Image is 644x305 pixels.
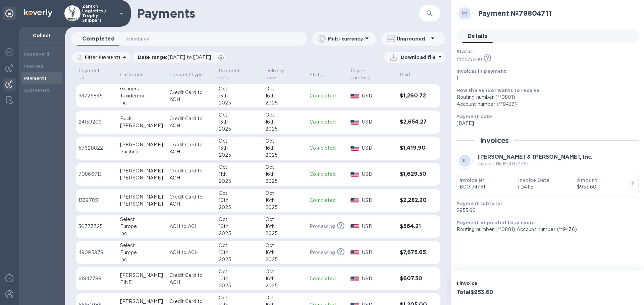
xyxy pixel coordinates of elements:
div: 2025 [265,204,305,211]
div: Oct [265,294,305,301]
div: FINE [120,279,164,286]
div: 2025 [265,282,305,289]
p: Credit Card to ACH [169,167,213,181]
h3: $564.21 [400,223,427,230]
div: [PERSON_NAME] [120,122,164,129]
div: Oct [219,294,260,301]
div: Inc. [120,99,164,106]
p: Credit Card to ACH [169,194,213,208]
p: USD [362,171,394,178]
span: Customer [120,71,152,78]
div: 13th [219,92,260,99]
span: Completed [82,34,115,44]
div: Oct [265,111,305,119]
b: Invoices [24,64,43,69]
img: USD [351,120,360,125]
b: SI [462,158,467,163]
img: USD [351,94,360,98]
div: 10th [219,223,260,230]
p: 57628822 [78,145,115,152]
b: Invoice Date [518,177,550,183]
b: Payment subtotal [457,201,502,206]
div: Oct [219,85,260,92]
p: Download file [401,54,436,61]
div: 2025 [219,282,260,289]
p: 61847788 [78,275,115,282]
div: 16th [265,223,305,230]
div: Oct [219,164,260,171]
p: Filter Payments [82,54,120,60]
div: 2025 [219,99,260,106]
div: 13th [219,119,260,126]
h3: $1,260.72 [400,93,427,99]
div: Oct [219,190,260,197]
div: 2025 [265,230,305,237]
h2: Payment № 78804711 [478,9,633,17]
div: Inc [120,230,164,237]
p: Completed [310,145,345,152]
div: 16th [265,119,305,126]
p: ACH to ACH [169,223,213,230]
span: Paid [400,71,419,78]
p: Date range : [138,54,214,61]
p: Completed [310,275,345,282]
p: USD [362,223,394,230]
p: Zarach Logistics / Trophy Shippers [82,4,116,23]
p: Completed [310,171,345,178]
p: USD [362,249,394,256]
div: Routing number (**0801) [457,94,633,101]
p: 24139209 [78,119,115,126]
div: Oct [265,138,305,145]
p: [DATE] [518,183,572,190]
div: [PERSON_NAME] [120,167,164,174]
p: Status [310,71,325,78]
span: Details [468,31,488,41]
div: 10th [219,249,260,256]
p: Credit Card to ACH [169,89,213,103]
p: Credit Card to ACH [169,115,213,129]
p: Payment date [219,67,251,81]
p: Payee currency [351,67,386,81]
p: ACH to ACH [169,249,213,256]
div: Europe [120,223,164,230]
p: 70866713 [78,171,115,178]
div: 2025 [265,256,305,263]
p: 30773725 [78,223,115,230]
div: Oct [265,268,305,275]
b: Payments [24,76,47,81]
div: [PERSON_NAME] [120,194,164,201]
p: Multi currency [328,35,363,42]
p: USD [362,92,394,99]
img: Foreign exchange [5,48,13,56]
h2: Invoices [480,136,509,145]
span: Status [310,71,333,78]
h1: Payments [137,6,419,20]
b: Dashboard [24,52,50,57]
p: Delivery date [265,67,296,81]
p: Completed [310,197,345,204]
div: 10th [219,197,260,204]
b: [PERSON_NAME] & [PERSON_NAME], Inc. [478,154,592,160]
div: 2025 [219,126,260,133]
h3: $7,675.65 [400,249,427,256]
img: USD [351,250,360,255]
p: Completed [310,119,345,126]
img: USD [351,224,360,229]
b: Status [457,49,473,54]
b: Payment date [457,114,492,119]
b: Invoice № [460,177,484,183]
div: 16th [265,275,305,282]
div: Select [120,216,164,223]
img: USD [351,172,360,177]
p: 1 invoice [457,280,545,287]
h3: $2,654.27 [400,119,427,125]
p: Processing [457,56,482,63]
p: Invoice № B00174761 [478,160,592,167]
p: USD [362,275,394,282]
h3: Total $953.60 [457,289,545,296]
h3: $1,629.50 [400,171,427,177]
p: Payment № [78,67,106,81]
div: Unpin categories [3,7,16,20]
span: Scheduled [125,35,150,43]
img: USD [351,198,360,203]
